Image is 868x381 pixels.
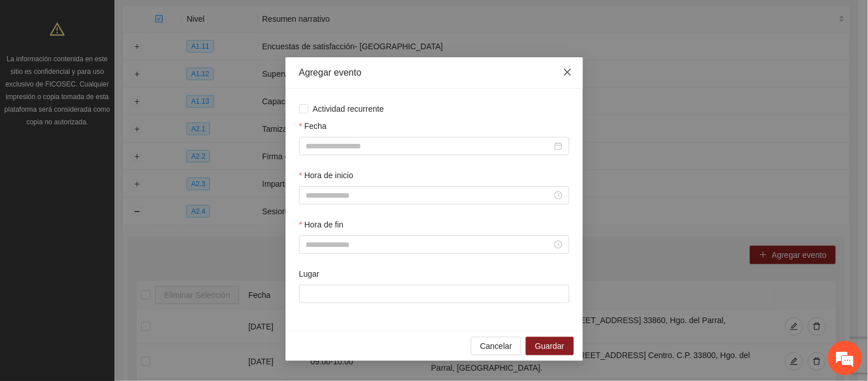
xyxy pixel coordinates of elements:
[188,6,215,33] div: Minimizar ventana de chat en vivo
[60,58,192,73] div: Chatee con nosotros ahora
[552,57,583,88] button: Close
[471,337,521,355] button: Cancelar
[526,337,573,355] button: Guardar
[299,218,344,231] label: Hora de fin
[306,238,552,251] input: Hora de fin
[306,140,552,152] input: Fecha
[299,120,327,132] label: Fecha
[308,103,389,115] span: Actividad recurrente
[299,66,569,79] div: Agregar evento
[535,340,564,352] span: Guardar
[299,285,569,303] input: Lugar
[299,268,320,280] label: Lugar
[299,169,354,182] label: Hora de inicio
[480,340,512,352] span: Cancelar
[563,68,572,77] span: close
[306,189,552,202] input: Hora de inicio
[6,257,218,297] textarea: Escriba su mensaje y pulse “Intro”
[66,125,158,241] span: Estamos en línea.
